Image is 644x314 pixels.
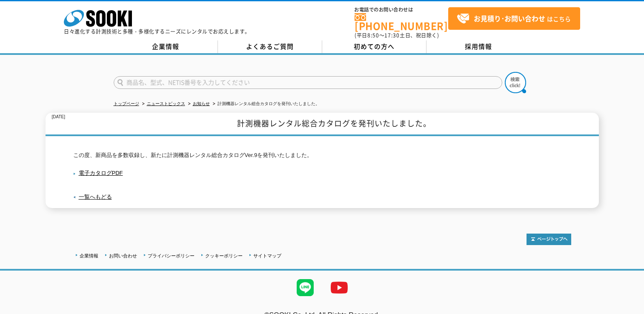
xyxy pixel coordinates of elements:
[288,271,322,305] img: LINE
[114,40,218,53] a: 企業情報
[80,253,98,258] a: 企業情報
[426,40,531,53] a: 採用情報
[505,72,526,93] img: btn_search.png
[109,253,137,258] a: お問い合わせ
[46,113,599,136] h1: 計測機器レンタル総合カタログを発刊いたしました。
[355,7,448,12] span: お電話でのお問い合わせは
[474,13,545,23] strong: お見積り･お問い合わせ
[147,101,185,106] a: ニューストピックス
[527,234,571,245] img: トップページへ
[253,253,281,258] a: サイトマップ
[64,29,250,34] p: 日々進化する計測技術と多種・多様化するニーズにレンタルでお応えします。
[193,101,210,106] a: お知らせ
[355,13,448,31] a: [PHONE_NUMBER]
[211,100,320,108] li: 計測機器レンタル総合カタログを発刊いたしました。
[73,151,571,160] p: この度、新商品を多数収録し、新たに計測機器レンタル総合カタログVer.9を発刊いたしました。
[79,194,112,200] a: 一覧へもどる
[448,7,580,30] a: お見積り･お問い合わせはこちら
[52,113,65,122] p: [DATE]
[384,31,400,39] span: 17:30
[354,42,395,51] span: 初めての方へ
[205,253,243,258] a: クッキーポリシー
[114,76,502,89] input: 商品名、型式、NETIS番号を入力してください
[322,40,426,53] a: 初めての方へ
[355,31,439,39] span: (平日 ～ 土日、祝日除く)
[457,12,571,25] span: はこちら
[73,170,123,176] a: 電子カタログPDF
[114,101,139,106] a: トップページ
[367,31,379,39] span: 8:50
[148,253,195,258] a: プライバシーポリシー
[322,271,356,305] img: YouTube
[218,40,322,53] a: よくあるご質問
